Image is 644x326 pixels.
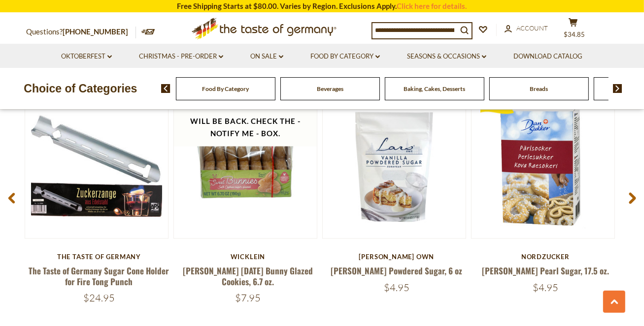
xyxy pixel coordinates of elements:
a: [PERSON_NAME] Powdered Sugar, 6 oz [331,265,463,277]
div: [PERSON_NAME] Own [322,253,471,261]
img: next arrow [613,84,622,93]
a: Oktoberfest [61,51,112,62]
a: Christmas - PRE-ORDER [139,51,223,62]
img: The Taste of Germany Sugar Cone Holder for Fire Tong Punch [25,96,168,238]
img: Dan Sukker Pearl Sugar, 17.5 oz. [472,96,614,238]
a: [PERSON_NAME] [DATE] Bunny Glazed Cookies, 6.7 oz. [183,265,313,288]
span: $7.95 [235,292,261,304]
a: Seasons & Occasions [407,51,486,62]
span: Account [517,24,548,32]
a: Baking, Cakes, Desserts [404,85,465,92]
div: Nordzucker [471,253,620,261]
div: The Taste of Germany [25,253,173,261]
a: [PHONE_NUMBER] [63,27,129,36]
img: Wicklein Easter Bunnies Sugar Glazed [174,96,317,238]
span: $34.85 [564,30,585,38]
span: $4.95 [533,282,558,294]
a: Download Catalog [513,51,582,62]
a: Food By Category [310,51,380,62]
a: Click here for details. [397,1,467,10]
img: previous arrow [161,84,170,93]
a: On Sale [250,51,283,62]
span: $24.95 [83,292,115,304]
div: Wicklein [173,253,322,261]
p: Questions? [27,26,136,38]
a: Food By Category [202,85,249,92]
a: [PERSON_NAME] Pearl Sugar, 17.5 oz. [482,265,609,277]
img: Lars Vanilla Powdered Sugar [323,96,466,238]
span: $4.95 [384,282,409,294]
a: Breads [530,85,548,92]
a: Account [505,23,548,34]
a: Beverages [317,85,343,92]
a: The Taste of Germany Sugar Cone Holder for Fire Tong Punch [29,265,169,288]
button: $34.85 [559,18,588,42]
